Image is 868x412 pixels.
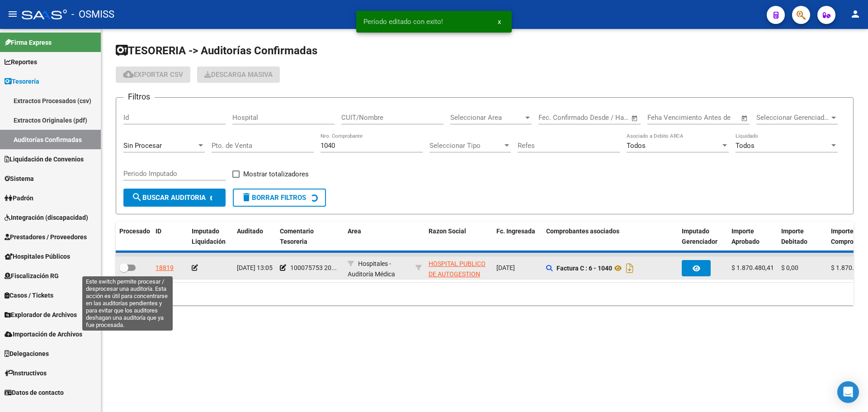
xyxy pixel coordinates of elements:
datatable-header-cell: ID [152,222,188,251]
datatable-header-cell: Fc. Ingresada [493,222,542,251]
span: Importación de Archivos [5,329,82,339]
span: Explorador de Archivos [5,310,77,320]
span: Delegaciones [5,349,49,359]
datatable-header-cell: Area [344,222,412,251]
h3: Filtros [123,90,155,103]
div: - 30700107988 [429,259,489,278]
span: Comentario Tesoreria [280,227,314,245]
span: Seleccionar Tipo [429,142,503,150]
span: x [498,18,501,26]
mat-icon: search [132,192,142,203]
button: Descarga Masiva [197,66,280,83]
span: - OSMISS [71,5,114,24]
span: Imputado Liquidación [192,227,226,245]
button: Buscar Auditoria [123,189,226,207]
div: 1 total [116,283,854,305]
span: Tesorería [5,76,39,86]
input: End date [576,114,620,122]
mat-icon: cloud_download [123,69,134,80]
span: Mostrar totalizadores [243,169,309,180]
button: x [491,14,508,30]
span: Casos / Tickets [5,290,53,300]
mat-icon: person [850,9,861,19]
span: Auditado [237,227,263,235]
span: Borrar Filtros [241,194,306,202]
datatable-header-cell: Razon Social [425,222,493,251]
span: Reportes [5,57,37,67]
datatable-header-cell: Imputado Gerenciador [678,222,728,251]
span: Exportar CSV [123,71,183,79]
span: TESORERIA -> Auditorías Confirmadas [116,44,317,57]
datatable-header-cell: Procesado [116,222,152,251]
datatable-header-cell: Comprobantes asociados [542,222,678,251]
input: Start date [538,114,568,122]
span: Padrón [5,193,33,203]
mat-icon: delete [241,192,252,203]
span: 100075753 20... [290,264,337,271]
i: Descargar documento [624,261,636,275]
span: Integración (discapacidad) [5,213,88,223]
div: 18819 [156,263,174,273]
span: [DATE] [496,264,515,271]
datatable-header-cell: Imputado Liquidación [188,222,233,251]
span: Sin Procesar [123,142,162,150]
span: Hospitales - Auditoría Médica [348,260,395,278]
span: $ 0,00 [781,264,798,271]
span: Fc. Ingresada [496,227,535,235]
span: Procesado [119,227,150,235]
span: [DATE] 13:05 [237,264,273,271]
span: Prestadores / Proveedores [5,232,87,242]
app-download-masive: Descarga masiva de comprobantes (adjuntos) [197,66,280,83]
span: Imputado Gerenciador [682,227,717,245]
span: Hospitales Públicos [5,251,70,261]
span: Area [348,227,361,235]
span: Seleccionar Area [450,114,524,122]
span: Buscar Auditoria [132,194,206,202]
button: Open calendar [630,113,640,123]
span: Período editado con exito! [363,17,443,26]
span: Importe Aprobado [731,227,759,245]
datatable-header-cell: Importe Debitado [778,222,827,251]
span: HOSPITAL PUBLICO DE AUTOGESTION DR [PERSON_NAME] RO [PERSON_NAME] [429,260,487,298]
button: Exportar CSV [116,66,190,83]
span: Importe Debitado [781,227,807,245]
span: Datos de contacto [5,388,64,398]
span: $ 1.870.480,41 [731,264,774,271]
span: Descarga Masiva [204,71,273,79]
span: Todos [627,142,646,150]
span: Seleccionar Gerenciador [756,114,830,122]
span: ID [156,227,161,235]
span: Firma Express [5,38,52,47]
mat-icon: menu [7,9,18,19]
span: Fiscalización RG [5,271,59,281]
button: Open calendar [740,113,750,123]
span: Todos [736,142,755,150]
strong: Factura C : 6 - 1040 [557,265,612,272]
span: Sistema [5,174,34,184]
span: Liquidación de Convenios [5,154,84,164]
datatable-header-cell: Importe Aprobado [728,222,778,251]
button: Borrar Filtros [233,189,326,207]
datatable-header-cell: Auditado [233,222,276,251]
span: Instructivos [5,368,47,378]
datatable-header-cell: Comentario Tesoreria [276,222,344,251]
span: Comprobantes asociados [546,227,619,235]
span: Razon Social [429,227,466,235]
div: Open Intercom Messenger [837,381,859,403]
